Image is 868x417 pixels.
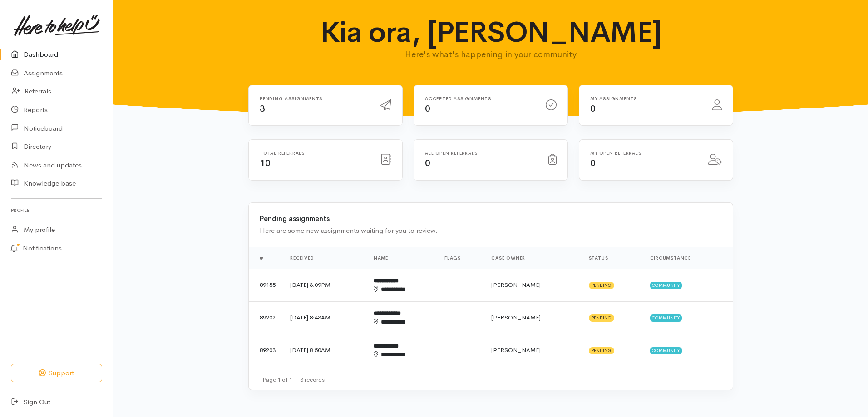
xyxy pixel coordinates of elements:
[425,103,430,114] span: 0
[366,247,437,269] th: Name
[425,96,535,101] h6: Accepted assignments
[11,364,102,383] button: Support
[249,301,283,334] td: 89202
[650,282,682,289] span: Community
[425,157,430,169] span: 0
[260,157,270,169] span: 10
[590,151,697,156] h6: My open referrals
[295,376,297,383] span: |
[643,247,733,269] th: Circumstance
[590,157,596,169] span: 0
[260,226,722,236] div: Here are some new assignments waiting for you to review.
[249,334,283,367] td: 89203
[260,96,370,101] h6: Pending assignments
[283,247,366,269] th: Received
[589,347,615,354] span: Pending
[425,151,538,156] h6: All open referrals
[589,314,615,322] span: Pending
[484,269,581,301] td: [PERSON_NAME]
[283,269,366,301] td: [DATE] 3:09PM
[260,151,370,156] h6: Total referrals
[650,347,682,354] span: Community
[283,334,366,367] td: [DATE] 8:50AM
[260,214,330,223] b: Pending assignments
[249,247,283,269] th: #
[589,282,615,289] span: Pending
[262,376,325,383] small: Page 1 of 1 3 records
[484,301,581,334] td: [PERSON_NAME]
[313,16,669,48] h1: Kia ora, [PERSON_NAME]
[590,96,701,101] h6: My assignments
[260,103,265,114] span: 3
[484,247,581,269] th: Case Owner
[11,204,102,216] h6: Profile
[590,103,596,114] span: 0
[283,301,366,334] td: [DATE] 8:43AM
[313,48,669,61] p: Here's what's happening in your community
[484,334,581,367] td: [PERSON_NAME]
[437,247,484,269] th: Flags
[582,247,643,269] th: Status
[650,314,682,322] span: Community
[249,269,283,301] td: 89155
